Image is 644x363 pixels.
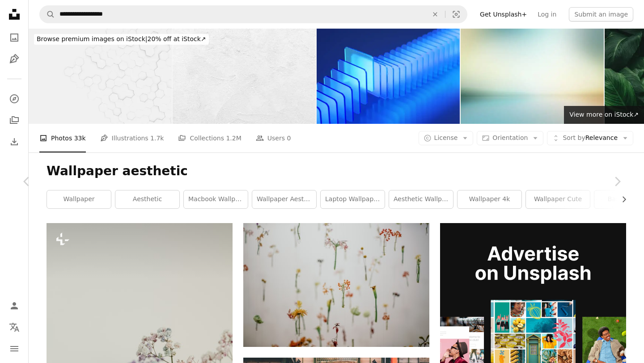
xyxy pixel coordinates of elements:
[5,29,23,46] a: Photos
[569,7,633,21] button: Submit an image
[287,133,291,143] span: 0
[226,133,241,143] span: 1.2M
[492,134,528,141] span: Orientation
[39,5,467,23] form: Find visuals sitewide
[425,6,445,23] button: Clear
[317,29,460,124] img: Abstract View of Blue Translucent Acrylic Sheets in Dynamic Arrangement
[547,131,633,145] button: Sort byRelevance
[419,131,474,145] button: License
[434,134,458,141] span: License
[461,29,604,124] img: Colorful empty background
[5,297,23,315] a: Log in / Sign up
[569,111,639,118] span: View more on iStock ↗
[184,190,248,208] a: macbook wallpaper aesthetic
[47,190,111,208] a: wallpaper
[5,50,23,68] a: Illustrations
[256,124,291,152] a: Users 0
[243,223,429,347] img: closeup photo of floating flowers poster
[252,190,316,208] a: wallpaper aesthetic pink
[321,190,385,208] a: laptop wallpaper aesthetic
[563,134,585,141] span: Sort by
[243,281,429,289] a: closeup photo of floating flowers poster
[29,29,172,124] img: Hexagonal, Honeycomb Abstract 3D Background
[100,124,164,152] a: Illustrations 1.7k
[115,190,179,208] a: aesthetic
[389,190,453,208] a: aesthetic wallpaper
[173,29,316,124] img: White wall texture background, paper texture background
[590,139,644,224] a: Next
[5,133,23,151] a: Download History
[37,35,147,42] span: Browse premium images on iStock |
[445,6,467,23] button: Visual search
[34,34,209,45] div: 20% off at iStock ↗
[532,7,562,21] a: Log in
[29,29,214,50] a: Browse premium images on iStock|20% off at iStock↗
[40,6,55,23] button: Search Unsplash
[5,340,23,358] button: Menu
[5,90,23,108] a: Explore
[477,131,543,145] button: Orientation
[458,190,521,208] a: wallpaper 4k
[178,124,241,152] a: Collections 1.2M
[564,106,644,124] a: View more on iStock↗
[5,318,23,336] button: Language
[150,133,164,143] span: 1.7k
[526,190,590,208] a: wallpaper cute
[475,7,532,21] a: Get Unsplash+
[5,111,23,129] a: Collections
[47,163,626,179] h1: Wallpaper aesthetic
[563,134,618,143] span: Relevance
